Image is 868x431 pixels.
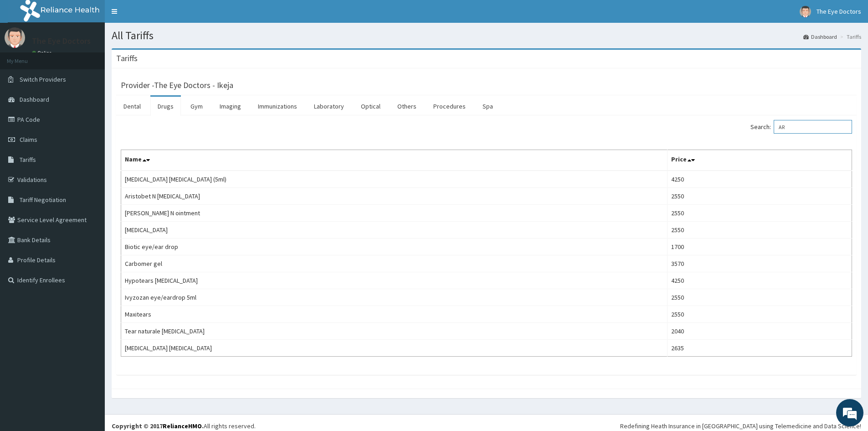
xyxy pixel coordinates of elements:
span: Claims [20,135,37,144]
td: Biotic eye/ear drop [121,239,668,255]
td: 1700 [668,239,852,255]
a: RelianceHMO [163,422,202,430]
span: Tariffs [20,156,36,164]
td: Carbomer gel [121,255,668,272]
li: Tariffs [838,33,861,41]
td: Maxitears [121,306,668,323]
td: [MEDICAL_DATA] [MEDICAL_DATA] (5ml) [121,171,668,188]
td: 2550 [668,222,852,239]
td: Tear naturale [MEDICAL_DATA] [121,323,668,340]
td: Ivyzozan eye/eardrop 5ml [121,289,668,306]
a: Imaging [212,97,248,116]
strong: Copyright © 2017 . [112,422,204,430]
span: Tariff Negotiation [20,196,66,204]
span: Switch Providers [20,75,66,83]
a: Others [390,97,424,116]
td: [PERSON_NAME] N ointment [121,205,668,222]
td: 2040 [668,323,852,340]
div: Chat with us now [47,51,153,63]
span: The Eye Doctors [817,7,861,16]
img: User Image [800,6,811,17]
label: Search: [750,120,852,134]
th: Name [121,150,668,171]
a: Laboratory [307,97,351,116]
td: 2635 [668,340,852,357]
input: Search: [774,120,852,134]
textarea: Type your message and hit 'Enter' [5,249,174,281]
a: Immunizations [251,97,304,116]
td: 2550 [668,306,852,323]
a: Spa [475,97,500,116]
a: Optical [354,97,388,116]
td: [MEDICAL_DATA] [MEDICAL_DATA] [121,340,668,357]
a: Dental [116,97,148,116]
td: 2550 [668,188,852,205]
h3: Tariffs [116,54,138,62]
span: We're online! [53,115,126,207]
a: Dashboard [803,33,837,41]
a: Online [32,50,54,56]
span: Dashboard [20,95,49,104]
p: The Eye Doctors [32,37,91,45]
h3: Provider - The Eye Doctors - Ikeja [121,81,233,89]
h1: All Tariffs [112,30,861,42]
a: Drugs [150,97,181,116]
img: d_794563401_company_1708531726252_794563401 [17,46,37,68]
a: Procedures [426,97,473,116]
img: User Image [5,27,25,48]
td: [MEDICAL_DATA] [121,222,668,239]
td: 3570 [668,255,852,272]
div: Redefining Heath Insurance in [GEOGRAPHIC_DATA] using Telemedicine and Data Science! [620,421,861,431]
a: Gym [183,97,210,116]
div: Minimize live chat window [149,5,171,26]
td: 4250 [668,171,852,188]
td: 2550 [668,289,852,306]
td: Aristobet N [MEDICAL_DATA] [121,188,668,205]
td: 4250 [668,272,852,289]
th: Price [668,150,852,171]
td: 2550 [668,205,852,222]
td: Hypotears [MEDICAL_DATA] [121,272,668,289]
